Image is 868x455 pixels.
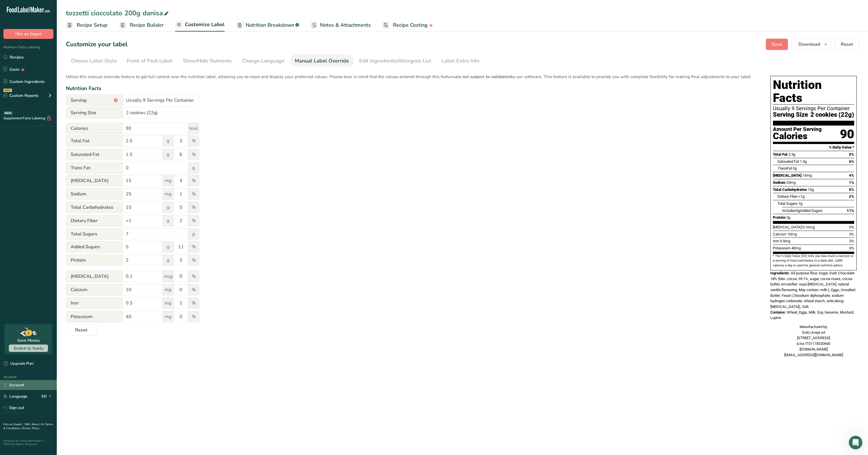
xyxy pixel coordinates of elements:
[3,29,53,39] button: Hire an Expert
[773,106,854,111] div: Usually 9 Servings Per Container
[808,187,814,192] span: 15g
[773,215,785,220] span: Protein
[32,422,45,426] a: About Us .
[796,208,800,213] span: 5g
[188,135,199,147] span: %
[849,246,854,250] span: 0%
[162,311,174,322] span: mg
[188,271,199,282] span: %
[14,346,43,351] span: Switch to Yearly
[773,239,779,243] span: Iron
[3,422,24,426] a: Hire an Expert .
[66,19,108,32] a: Recipe Setup
[770,271,790,275] span: Ingredients:
[3,439,53,446] div: Powered By FoodLabelMaker © 2025 All Rights Reserved
[849,225,854,229] span: 0%
[22,426,39,430] a: Privacy Policy
[66,175,123,186] span: [MEDICAL_DATA]
[840,127,854,142] div: 90
[786,180,796,185] span: 25mg
[66,202,123,213] span: Total Carbohydrates
[835,39,859,50] button: Reset
[162,175,174,186] span: mg
[787,232,797,236] span: 10mg
[772,41,782,48] span: Save
[66,324,97,336] button: Reset
[188,162,199,174] span: g
[773,144,854,151] section: % Daily Value *
[188,284,199,295] span: %
[382,19,433,32] a: Recipe Costing
[849,173,854,178] span: 4%
[246,21,294,29] span: Nutrition Breakdown
[455,74,511,80] b: are not subject to validation
[17,337,40,343] div: Save Money
[162,271,174,282] span: mcg
[773,180,785,185] span: Sodium
[770,271,855,309] span: All-purpose flour, Sugar, Dark Chocolate 18% (Min. cocoa: 39.1%, sugar, cocoa mass, cocoa butter,...
[310,19,371,32] a: Notes & Attachments
[188,175,199,186] span: %
[770,310,786,314] span: Contains:
[841,41,853,48] span: Reset
[188,228,199,240] span: g
[66,241,123,252] span: Added Sugars
[3,93,39,99] div: Custom Reports
[773,173,802,178] span: [MEDICAL_DATA]
[393,21,428,29] span: Recipe Costing
[66,297,123,309] span: Iron
[802,173,812,178] span: 15mg
[66,85,759,92] div: Nutrition Facts
[66,70,759,80] p: Utilize this manual override feature to get full control over the nutrition label, allowing you t...
[66,95,123,106] span: Serving
[802,225,815,229] span: 0.1mcg
[66,284,123,295] span: Calcium
[849,239,854,243] span: 2%
[66,162,123,174] span: Trans Fat
[4,111,12,115] div: BETA
[66,135,123,147] span: Total Fat
[773,232,787,236] span: Calcium
[119,19,164,32] a: Recipe Builder
[185,21,225,28] span: Customize Label
[66,271,123,282] span: [MEDICAL_DATA]
[791,246,801,250] span: 40mg
[3,361,34,367] div: Upgrade Plan
[183,57,232,65] div: Show/Hide Nutrients
[791,39,831,50] button: Download
[777,166,792,170] span: Fat
[130,21,164,29] span: Recipe Builder
[793,166,797,170] span: 0g
[359,57,431,65] div: Edit Ingredients/Allergens List
[777,194,798,199] span: Dietary Fiber
[9,345,48,352] button: Switch to Yearly
[77,21,108,29] span: Recipe Setup
[175,18,225,32] a: Customize Label
[66,254,123,266] span: Protein
[773,254,854,268] section: * The % Daily Value (DV) tells you how much a nutrient in a serving of food contributes to a dail...
[188,188,199,200] span: %
[780,239,790,243] span: 0.5mg
[162,297,174,309] span: mg
[849,187,854,192] span: 5%
[162,135,174,147] span: g
[798,41,820,48] span: Download
[773,78,854,105] h1: Nutrition Facts
[66,40,127,49] h1: Customize your label
[766,39,788,50] button: Save
[66,8,170,18] div: tozzetti cioccolato 200g danisa
[3,422,53,430] a: Terms & Conditions .
[3,89,12,92] div: NEW
[162,254,174,266] span: g
[800,159,807,164] span: 1.5g
[188,202,199,213] span: %
[798,194,804,199] span: <1g
[773,225,802,229] span: [MEDICAL_DATA]
[188,149,199,160] span: %
[188,254,199,266] span: %
[242,57,285,65] div: Change Language
[849,436,862,449] iframe: Intercom live chat
[320,21,371,29] span: Notes & Attachments
[162,149,174,160] span: g
[773,246,790,250] span: Potassium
